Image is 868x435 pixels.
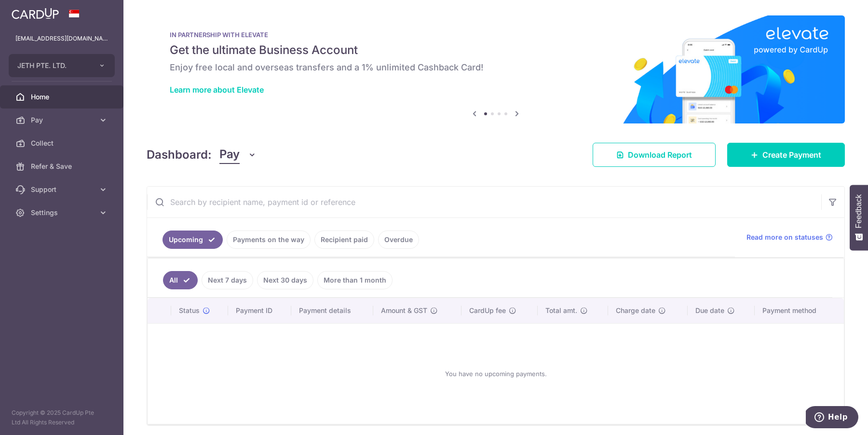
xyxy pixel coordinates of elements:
[545,306,577,315] span: Total amt.
[755,298,844,323] th: Payment method
[31,208,95,217] span: Settings
[170,85,264,95] a: Learn more about Elevate
[762,149,821,161] span: Create Payment
[469,306,506,315] span: CardUp fee
[616,306,655,315] span: Charge date
[9,54,115,77] button: JETH PTE. LTD.
[31,185,95,194] span: Support
[31,162,95,171] span: Refer & Save
[170,62,822,73] h6: Enjoy free local and overseas transfers and a 1% unlimited Cashback Card!
[727,143,845,167] a: Create Payment
[163,231,223,249] a: Upcoming
[628,149,692,161] span: Download Report
[378,231,419,249] a: Overdue
[227,231,311,249] a: Payments on the way
[147,187,821,217] input: Search by recipient name, payment id or reference
[147,15,845,123] img: Renovation banner
[291,298,373,323] th: Payment details
[257,271,313,289] a: Next 30 days
[31,92,95,102] span: Home
[314,231,374,249] a: Recipient paid
[12,8,59,19] img: CardUp
[746,232,833,242] a: Read more on statuses
[17,61,89,70] span: JETH PTE. LTD.
[170,42,822,58] h5: Get the ultimate Business Account
[317,271,393,289] a: More than 1 month
[219,146,240,164] span: Pay
[593,143,716,167] a: Download Report
[854,194,863,228] span: Feedback
[850,185,868,250] button: Feedback - Show survey
[159,331,832,416] div: You have no upcoming payments.
[31,138,95,148] span: Collect
[806,406,858,430] iframe: Opens a widget where you can find more information
[147,146,212,163] h4: Dashboard:
[219,146,257,164] button: Pay
[170,31,822,39] p: IN PARTNERSHIP WITH ELEVATE
[202,271,253,289] a: Next 7 days
[746,232,823,242] span: Read more on statuses
[695,306,724,315] span: Due date
[163,271,198,289] a: All
[15,34,108,43] p: [EMAIL_ADDRESS][DOMAIN_NAME]
[381,306,427,315] span: Amount & GST
[228,298,291,323] th: Payment ID
[179,306,200,315] span: Status
[31,115,95,125] span: Pay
